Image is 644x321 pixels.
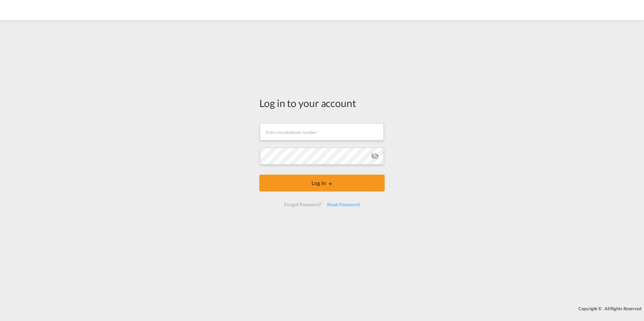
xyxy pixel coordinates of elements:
div: Log in to your account [259,96,385,110]
button: LOGIN [259,175,385,191]
input: Enter email/phone number [260,123,384,140]
md-icon: icon-eye-off [371,152,379,160]
div: Forgot Password? [282,199,324,211]
div: Reset Password [324,199,362,211]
